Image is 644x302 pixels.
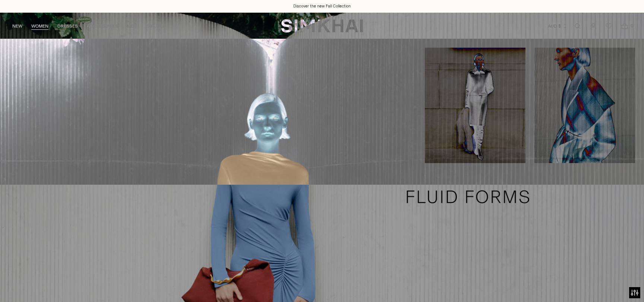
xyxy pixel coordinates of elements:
a: EXPLORE [146,18,165,34]
a: WOMEN [31,18,48,34]
a: Open search modal [570,19,585,34]
a: NEW [12,18,22,34]
a: Open cart modal [617,19,632,34]
a: ACCESSORIES [87,18,118,34]
span: 0 [628,22,635,29]
a: Wishlist [602,19,616,34]
a: Go to the account page [586,19,601,34]
a: SIMKHAI [281,19,363,33]
a: MEN [127,18,137,34]
a: Discover the new Fall Collection [293,3,351,9]
button: AUD $ [548,18,568,34]
a: DRESSES [57,18,78,34]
